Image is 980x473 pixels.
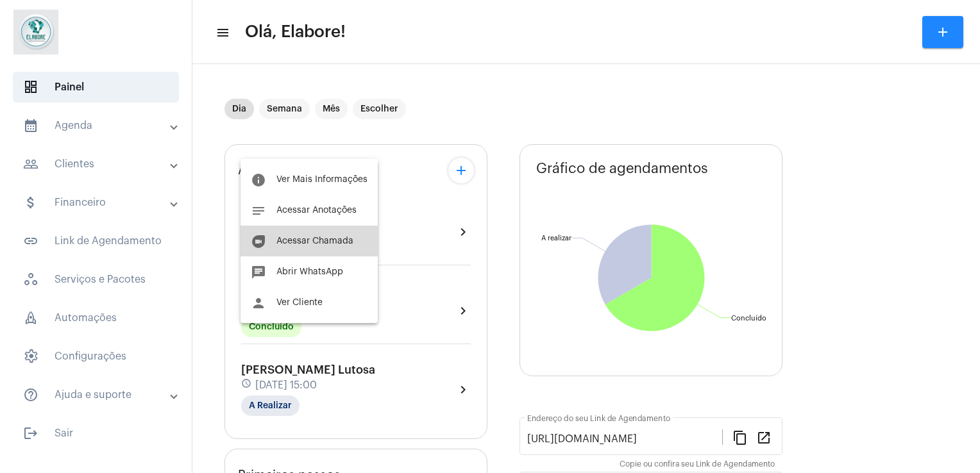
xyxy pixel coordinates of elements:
mat-icon: chat [251,265,266,280]
span: Ver Mais Informações [276,175,367,184]
span: Acessar Chamada [276,236,353,245]
mat-icon: notes [251,203,266,219]
mat-icon: info [251,172,266,188]
span: Acessar Anotações [276,206,357,215]
mat-icon: person [251,295,266,311]
span: Ver Cliente [276,298,323,307]
span: Abrir WhatsApp [276,267,343,276]
mat-icon: duo [251,234,266,249]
